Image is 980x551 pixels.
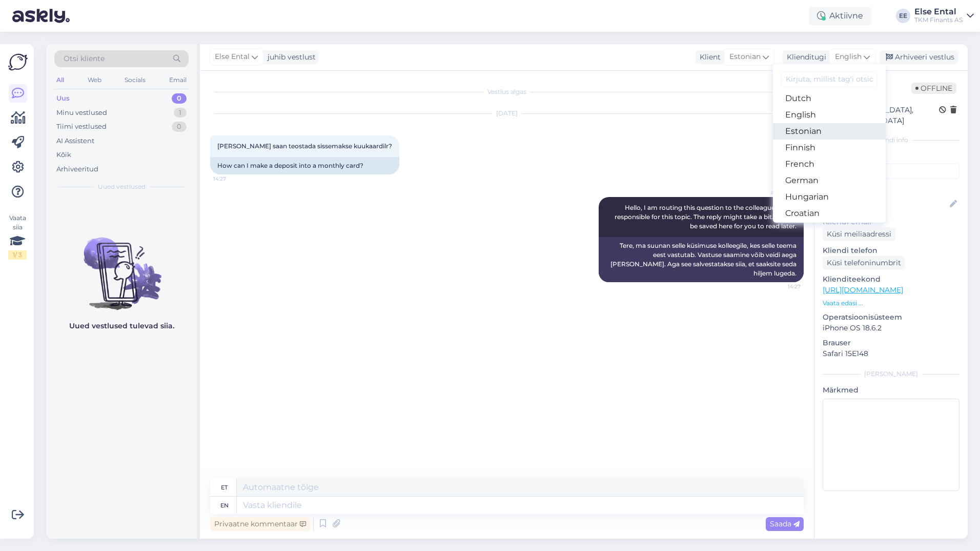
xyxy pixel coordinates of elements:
[911,83,956,94] span: Offline
[823,183,959,194] p: Kliendi nimi
[823,151,959,162] p: Kliendi tag'id
[174,108,187,118] div: 1
[8,52,28,72] img: Askly Logo
[773,123,886,140] a: Estonian
[54,73,66,87] div: All
[221,479,228,496] div: et
[56,136,94,146] div: AI Assistent
[167,73,189,87] div: Email
[46,219,197,311] img: No chats
[8,213,27,260] div: Vaata siia
[599,237,804,282] div: Tere, ma suunan selle küsimuse kolleegile, kes selle teema eest vastutab. Vastuse saamine võib ve...
[880,50,958,64] div: Arhiveeri vestlus
[729,51,761,63] span: Estonian
[823,164,959,179] input: Lisa tag
[56,122,107,132] div: Tiimi vestlused
[823,227,895,241] div: Küsi meiliaadressi
[56,164,98,174] div: Arhiveeritud
[773,140,886,156] a: Finnish
[215,51,250,63] span: Else Ental
[172,93,187,104] div: 0
[762,189,801,196] span: AI Assistent
[220,497,229,514] div: en
[823,299,959,308] p: Vaata edasi ...
[773,90,886,107] a: Dutch
[56,108,107,118] div: Minu vestlused
[770,519,800,528] span: Saada
[914,8,974,24] a: Else EntalTKM Finants AS
[98,182,146,191] span: Uued vestlused
[696,52,721,63] div: Klient
[823,369,959,379] div: [PERSON_NAME]
[773,107,886,123] a: English
[69,321,174,331] p: Uued vestlused tulevad siia.
[213,175,252,183] span: 14:27
[823,245,959,256] p: Kliendi telefon
[823,217,959,227] p: Kliendi email
[783,52,826,63] div: Klienditugi
[823,338,959,348] p: Brauser
[210,517,310,531] div: Privaatne kommentaar
[823,285,903,294] a: [URL][DOMAIN_NAME]
[64,53,105,64] span: Otsi kliente
[86,73,104,87] div: Web
[263,52,316,63] div: juhib vestlust
[896,9,910,23] div: EE
[823,256,905,270] div: Küsi telefoninumbrit
[823,312,959,323] p: Operatsioonisüsteem
[823,385,959,396] p: Märkmed
[823,274,959,285] p: Klienditeekond
[762,283,801,290] span: 14:27
[835,51,862,63] span: English
[914,8,963,16] div: Else Ental
[773,205,886,222] a: Croatian
[809,7,871,25] div: Aktiivne
[210,109,804,118] div: [DATE]
[172,122,187,132] div: 0
[210,157,399,174] div: How can I make a deposit into a monthly card?
[217,142,392,150] span: [PERSON_NAME] saan teostada sissemakse kuukaardilr?
[773,156,886,172] a: French
[773,189,886,205] a: Hungarian
[823,348,959,359] p: Safari 15E148
[615,204,798,230] span: Hello, I am routing this question to the colleague who is responsible for this topic. The reply m...
[773,172,886,189] a: German
[823,199,948,210] input: Lisa nimi
[823,135,959,145] div: Kliendi info
[56,93,70,104] div: Uus
[823,323,959,333] p: iPhone OS 18.6.2
[781,71,877,87] input: Kirjuta, millist tag'i otsid
[56,150,71,160] div: Kõik
[8,250,27,260] div: 1 / 3
[122,73,148,87] div: Socials
[210,87,804,96] div: Vestlus algas
[914,16,963,24] div: TKM Finants AS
